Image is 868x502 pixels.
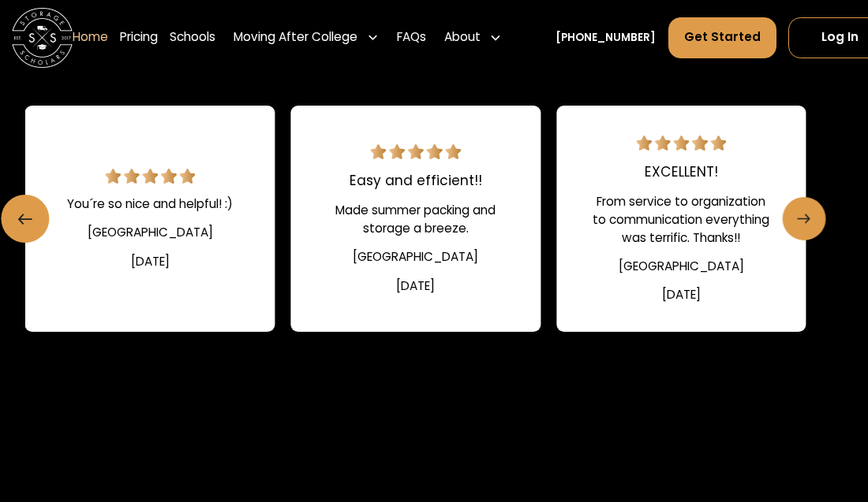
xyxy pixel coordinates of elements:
[371,144,462,159] img: 5 star review.
[105,169,196,184] img: 5 star review.
[556,106,806,332] div: 21 / 22
[397,17,426,59] a: FAQs
[444,28,481,46] div: About
[636,136,727,151] img: 5 star review.
[228,17,385,59] div: Moving After College
[290,106,541,332] a: 5 star review.Easy and efficient!!Made summer packing and storage a breeze.[GEOGRAPHIC_DATA][DATE]
[668,17,776,58] a: Get Started
[290,106,541,332] div: 20 / 22
[88,224,213,242] div: [GEOGRAPHIC_DATA]
[25,106,275,332] div: 19 / 22
[67,195,233,214] div: You´re so nice and helpful! :)
[12,8,72,68] a: home
[234,28,357,46] div: Moving After College
[556,30,656,46] a: [PHONE_NUMBER]
[350,171,482,192] div: Easy and efficient!!
[1,195,49,243] a: Previous slide
[25,106,275,332] a: 5 star review.You´re so nice and helpful! :)[GEOGRAPHIC_DATA][DATE]
[131,253,170,271] div: [DATE]
[327,202,504,238] div: Made summer packing and storage a breeze.
[593,193,770,247] div: From service to organization to communication everything was terrific. Thanks!!
[120,17,158,59] a: Pricing
[73,17,108,59] a: Home
[645,162,718,183] div: EXCELLENT!
[353,248,478,266] div: [GEOGRAPHIC_DATA]
[12,8,72,68] img: Storage Scholars main logo
[619,258,744,276] div: [GEOGRAPHIC_DATA]
[782,197,825,240] a: Next slide
[556,106,806,332] a: 5 star review.EXCELLENT!From service to organization to communication everything was terrific. Th...
[396,277,435,296] div: [DATE]
[662,286,701,304] div: [DATE]
[438,17,507,59] div: About
[170,17,215,59] a: Schools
